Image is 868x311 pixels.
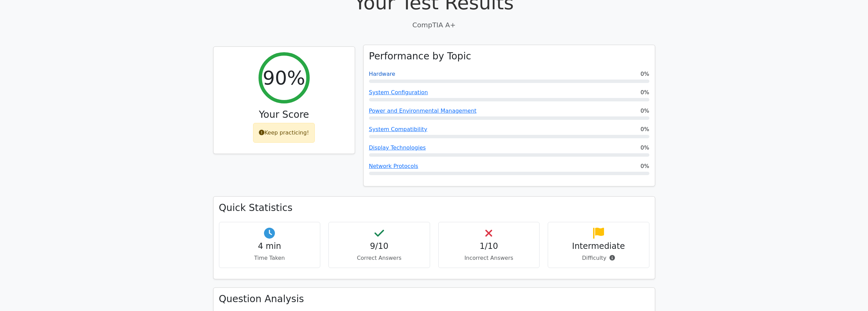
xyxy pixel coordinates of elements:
a: System Configuration [369,89,428,96]
h3: Performance by Topic [369,51,471,62]
span: 0% [641,144,649,152]
p: Time Taken [225,254,315,262]
span: 0% [641,88,649,97]
h4: 1/10 [444,241,534,251]
span: 0% [641,107,649,115]
a: Network Protocols [369,163,418,169]
span: 0% [641,70,649,78]
a: System Compatibility [369,126,427,132]
p: Difficulty [554,254,644,262]
h2: 90% [263,66,305,89]
h4: Intermediate [554,241,644,251]
span: 0% [641,162,649,170]
p: CompTIA A+ [213,20,655,30]
a: Power and Environmental Management [369,108,477,114]
span: 0% [641,125,649,133]
h3: Quick Statistics [219,202,649,214]
p: Incorrect Answers [444,254,534,262]
a: Display Technologies [369,144,426,151]
h4: 9/10 [334,241,424,251]
div: Keep practicing! [253,123,315,143]
a: Hardware [369,71,395,77]
h4: 4 min [225,241,315,251]
h3: Your Score [219,109,349,121]
p: Correct Answers [334,254,424,262]
h3: Question Analysis [219,293,649,305]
